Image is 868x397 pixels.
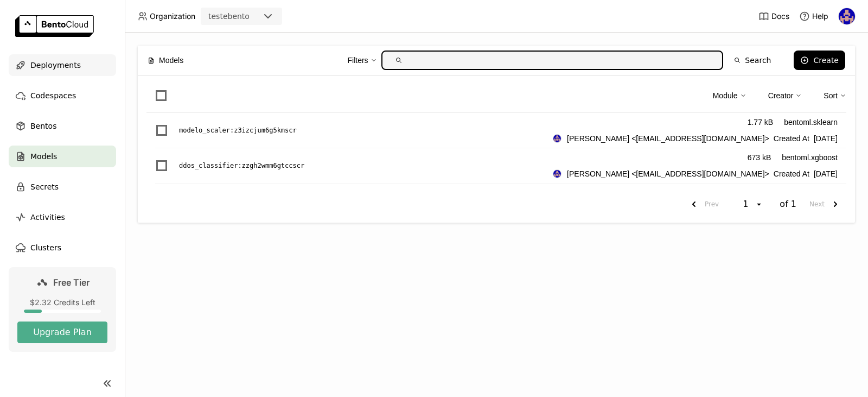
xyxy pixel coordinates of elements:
div: testebento [208,11,250,22]
img: logo [15,15,94,37]
div: Create [813,56,839,65]
button: next page. current page 1 of 1 [805,194,846,214]
div: Module [713,90,738,102]
span: Bentos [30,119,56,133]
span: Codespaces [30,89,76,102]
div: Creator [768,84,802,107]
div: Created At [553,133,838,144]
p: modelo_scaler : z3izcjum6g5kmscr [179,125,297,136]
div: Created At [553,168,838,180]
img: sidney santos [553,170,561,178]
div: $2.32 Credits Left [17,298,107,307]
span: of 1 [780,199,796,210]
a: Clusters [9,237,116,259]
svg: open [755,200,763,209]
div: Filters [348,54,368,66]
div: Sort [824,90,838,102]
img: sidney santos [553,135,561,142]
div: Help [799,11,828,22]
span: Models [159,54,183,66]
span: [DATE] [814,133,838,144]
div: Creator [768,90,794,102]
a: Secrets [9,176,116,198]
span: [DATE] [814,168,838,180]
div: bentoml.sklearn [784,116,838,128]
a: modelo_scaler:z3izcjum6g5kmscr [179,125,553,136]
p: ddos_classifier : zzgh2wmm6gtccscr [179,160,304,171]
div: 673 kB [748,152,771,163]
span: Models [30,150,57,163]
span: Secrets [30,180,59,193]
a: Bentos [9,115,116,137]
div: bentoml.xgboost [782,152,838,163]
a: Codespaces [9,85,116,106]
div: 1.77 kB [748,116,773,128]
button: previous page. current page 1 of 1 [683,194,723,214]
a: Free Tier$2.32 Credits LeftUpgrade Plan [9,267,116,352]
div: Module [713,84,746,107]
a: Docs [758,11,789,22]
input: Selected testebento. [251,11,252,22]
button: Search [727,51,777,70]
a: Activities [9,206,116,228]
span: Activities [30,211,65,224]
div: Sort [824,84,846,107]
a: Models [9,146,116,167]
a: Deployments [9,54,116,76]
span: Clusters [30,241,61,254]
div: 1 [739,199,755,210]
span: Free Tier [53,277,90,288]
span: Docs [771,11,789,21]
span: Help [812,11,828,21]
button: Create [794,51,845,70]
li: List item [146,113,846,148]
div: Filters [348,49,377,72]
span: Organization [150,11,195,21]
span: Deployments [30,59,81,72]
span: [PERSON_NAME] <[EMAIL_ADDRESS][DOMAIN_NAME]> [567,133,769,144]
button: Upgrade Plan [17,322,107,343]
li: List item [146,148,846,184]
a: ddos_classifier:zzgh2wmm6gtccscr [179,160,553,171]
span: [PERSON_NAME] <[EMAIL_ADDRESS][DOMAIN_NAME]> [567,168,769,180]
img: sidney santos [839,8,855,24]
